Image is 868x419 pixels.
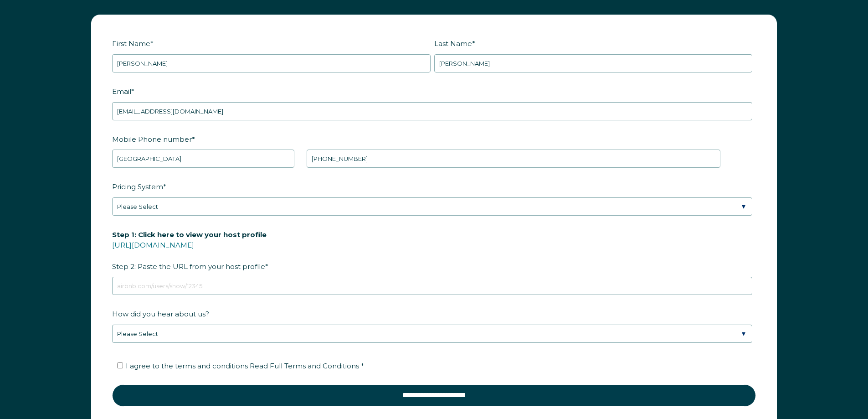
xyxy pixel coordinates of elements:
[117,362,123,368] input: I agree to the terms and conditions Read Full Terms and Conditions *
[112,277,752,295] input: airbnb.com/users/show/12345
[112,36,150,51] span: First Name
[112,228,267,242] span: Step 1: Click here to view your host profile
[434,36,472,51] span: Last Name
[112,84,131,98] span: Email
[250,362,359,370] span: Read Full Terms and Conditions
[112,180,163,194] span: Pricing System
[112,307,209,321] span: How did you hear about us?
[112,132,192,146] span: Mobile Phone number
[126,362,364,370] span: I agree to the terms and conditions
[112,241,194,249] a: [URL][DOMAIN_NAME]
[248,362,361,370] a: Read Full Terms and Conditions
[112,228,267,274] span: Step 2: Paste the URL from your host profile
